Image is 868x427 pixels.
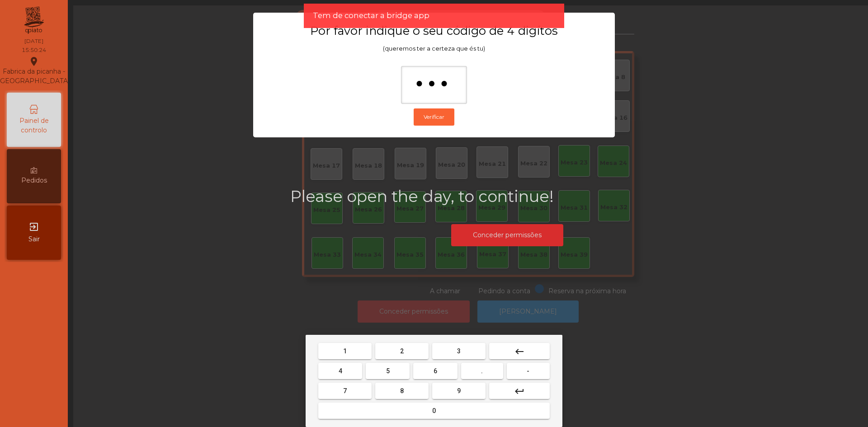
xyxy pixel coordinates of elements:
[343,387,347,394] span: 7
[432,343,486,359] button: 3
[432,383,486,399] button: 9
[318,343,372,359] button: 1
[375,383,429,399] button: 8
[461,363,503,379] button: .
[481,367,483,375] span: .
[400,347,404,355] span: 2
[413,363,457,379] button: 6
[318,363,362,379] button: 4
[400,387,404,394] span: 8
[514,346,525,357] mat-icon: keyboard_backspace
[432,407,436,414] span: 0
[507,363,550,379] button: -
[343,347,347,355] span: 1
[313,10,429,21] span: Tem de conectar a bridge app
[414,108,454,126] button: Verificar
[386,367,390,375] span: 5
[527,367,529,375] span: -
[339,367,342,375] span: 4
[383,45,485,52] span: (queremos ter a certeza que és tu)
[318,383,372,399] button: 7
[318,403,550,419] button: 0
[271,23,597,38] h3: Por favor indique o seu código de 4 digítos
[514,386,525,397] mat-icon: keyboard_return
[457,387,461,394] span: 9
[434,367,437,375] span: 6
[366,363,410,379] button: 5
[375,343,429,359] button: 2
[457,347,461,355] span: 3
